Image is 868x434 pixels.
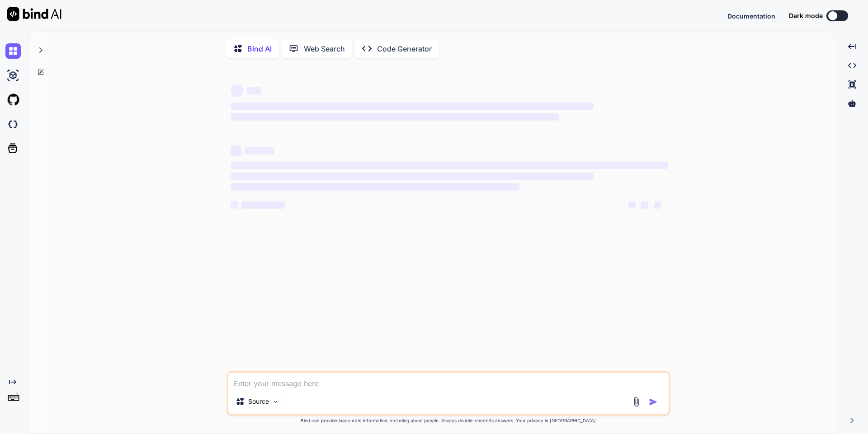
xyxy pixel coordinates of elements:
button: Documentation [727,11,775,21]
span: ‌ [241,201,285,209]
span: ‌ [628,201,636,209]
img: chat [5,43,21,59]
p: Web Search [304,43,345,54]
span: Documentation [727,12,775,20]
span: ‌ [231,183,519,191]
span: ‌ [654,201,661,209]
p: Bind AI [247,43,272,54]
img: ai-studio [5,68,21,83]
span: Dark mode [789,11,823,20]
span: ‌ [231,201,238,209]
span: ‌ [231,84,243,97]
span: ‌ [231,103,594,110]
span: ‌ [231,145,241,156]
p: Source [248,397,269,406]
span: ‌ [245,147,274,154]
img: githubLight [5,92,21,107]
img: icon [649,397,658,406]
img: Pick Models [272,398,279,406]
span: ‌ [231,162,668,169]
span: ‌ [247,87,261,94]
span: ‌ [231,113,559,121]
span: ‌ [231,173,594,180]
img: Bind AI [7,7,61,21]
img: attachment [631,397,642,407]
span: ‌ [641,201,648,209]
p: Code Generator [377,43,432,54]
img: darkCloudIdeIcon [5,117,21,132]
p: Bind can provide inaccurate information, including about people. Always double-check its answers.... [227,417,670,424]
